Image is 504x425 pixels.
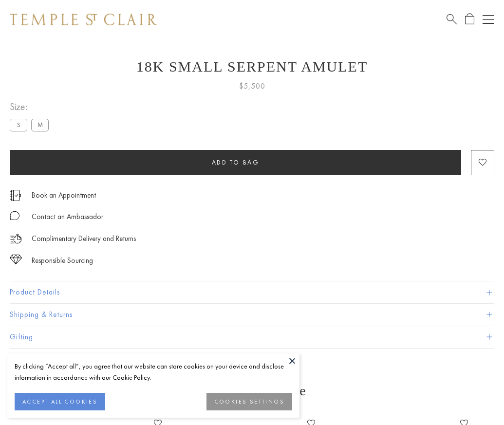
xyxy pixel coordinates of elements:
img: icon_appointment.svg [10,190,21,201]
div: Contact an Ambassador [32,211,103,223]
img: icon_sourcing.svg [10,255,22,264]
span: $5,500 [239,80,265,92]
label: S [10,119,27,131]
a: Book an Appointment [32,190,96,201]
button: COOKIES SETTINGS [206,393,292,410]
a: Open Shopping Bag [465,13,474,25]
button: Add to bag [10,150,461,175]
a: Search [447,13,457,25]
img: icon_delivery.svg [10,233,22,245]
span: Add to bag [212,158,260,166]
img: Temple St. Clair [10,14,157,25]
button: Open navigation [483,14,494,25]
button: Shipping & Returns [10,304,494,326]
div: By clicking “Accept all”, you agree that our website can store cookies on your device and disclos... [15,361,292,383]
div: Responsible Sourcing [32,255,93,267]
span: Size: [10,99,53,115]
img: MessageIcon-01_2.svg [10,211,19,221]
label: M [31,119,49,131]
button: ACCEPT ALL COOKIES [15,393,105,410]
p: Complimentary Delivery and Returns [32,233,136,245]
h1: 18K Small Serpent Amulet [10,58,494,75]
button: Gifting [10,326,494,348]
button: Product Details [10,281,494,303]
